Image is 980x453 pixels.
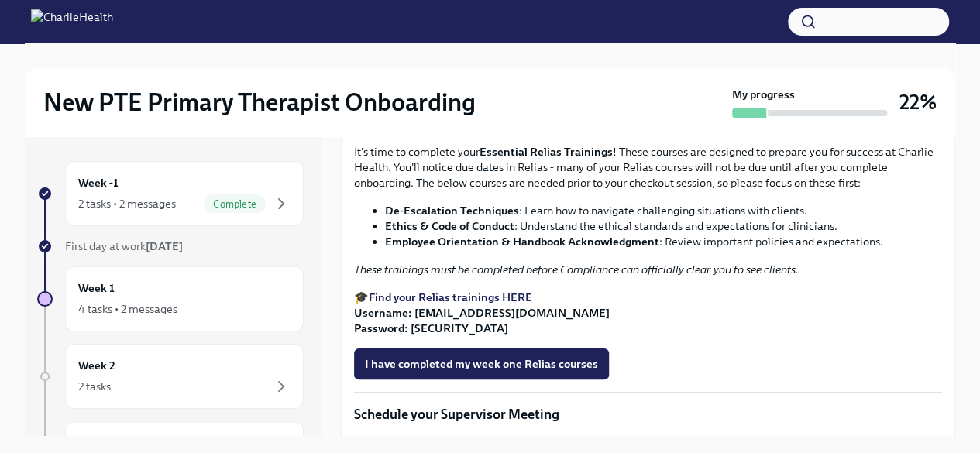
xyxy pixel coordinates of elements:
h6: Week 3 [78,434,115,451]
h2: New PTE Primary Therapist Onboarding [43,87,476,118]
button: I have completed my week one Relias courses [354,348,609,379]
a: Week 14 tasks • 2 messages [37,266,304,331]
span: I have completed my week one Relias courses [365,356,598,372]
em: These trainings must be completed before Compliance can officially clear you to see clients. [354,263,798,276]
strong: Essential Relias Trainings [480,145,613,159]
a: Find your Relias trainings HERE [369,290,532,304]
li: : Review important policies and expectations. [385,234,942,249]
strong: De-Escalation Techniques [385,204,519,218]
strong: Username: [EMAIL_ADDRESS][DOMAIN_NAME] Password: [SECURITY_DATA] [354,306,610,335]
h3: 22% [899,88,937,116]
h6: Week -1 [78,174,119,191]
img: CharlieHealth [31,9,113,34]
a: First day at work[DATE] [37,239,304,254]
p: Schedule your Supervisor Meeting [354,405,942,424]
strong: My progress [732,87,795,102]
h6: Week 2 [78,357,115,374]
div: 4 tasks • 2 messages [78,301,177,317]
li: : Learn how to navigate challenging situations with clients. [385,203,942,218]
strong: Employee Orientation & Handbook Acknowledgment [385,235,659,249]
a: Week -12 tasks • 2 messagesComplete [37,161,304,226]
h6: Week 1 [78,280,115,297]
p: It's time to complete your ! These courses are designed to prepare you for success at Charlie Hea... [354,144,942,190]
strong: [DATE] [146,239,183,253]
p: 🎓 [354,290,942,336]
div: 2 tasks • 2 messages [78,196,176,211]
a: Week 22 tasks [37,344,304,409]
span: First day at work [65,239,183,253]
li: : Understand the ethical standards and expectations for clinicians. [385,218,942,234]
strong: Ethics & Code of Conduct [385,219,514,233]
span: Complete [204,198,266,210]
div: 2 tasks [78,379,111,394]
